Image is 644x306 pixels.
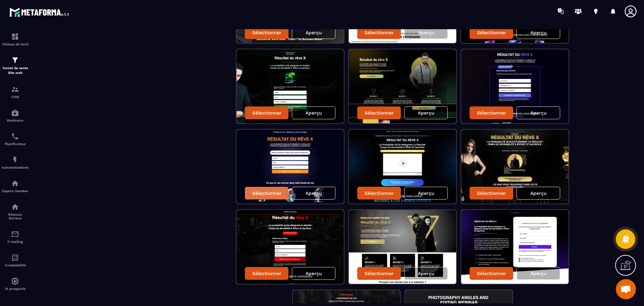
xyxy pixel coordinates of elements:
[252,190,281,196] p: Sélectionner
[2,213,29,220] p: Réseaux Sociaux
[2,42,29,46] p: Tableau de bord
[530,110,547,116] p: Aperçu
[236,210,344,284] img: image
[9,6,70,18] img: logo
[2,198,29,225] a: social-networksocial-networkRéseaux Sociaux
[461,130,569,204] img: image
[2,249,29,272] a: accountantaccountantComptabilité
[11,254,19,262] img: accountant
[461,210,569,284] img: image
[418,190,434,196] p: Aperçu
[236,49,344,123] img: image
[365,271,394,276] p: Sélectionner
[2,28,29,51] a: formationformationTableau de bord
[11,156,19,164] img: automations
[616,279,636,299] div: Ouvrir le chat
[530,30,547,35] p: Aperçu
[11,85,19,93] img: formation
[11,179,19,187] img: automations
[418,110,434,116] p: Aperçu
[365,110,394,116] p: Sélectionner
[2,95,29,99] p: CRM
[2,151,29,174] a: automationsautomationsAutomatisations
[2,225,29,249] a: emailemailE-mailing
[11,33,19,41] img: formation
[11,132,19,140] img: scheduler
[477,271,506,276] p: Sélectionner
[2,142,29,146] p: Planificateur
[365,30,394,35] p: Sélectionner
[11,277,19,285] img: automations
[2,119,29,122] p: Webinaire
[477,110,506,116] p: Sélectionner
[530,271,547,276] p: Aperçu
[306,190,322,196] p: Aperçu
[306,271,322,276] p: Aperçu
[2,240,29,244] p: E-mailing
[349,49,456,123] img: image
[2,287,29,291] p: IA prospects
[365,190,394,196] p: Sélectionner
[11,203,19,211] img: social-network
[11,56,19,64] img: formation
[306,110,322,116] p: Aperçu
[461,49,569,123] img: image
[418,271,434,276] p: Aperçu
[306,30,322,35] p: Aperçu
[2,66,29,75] p: Tunnel de vente Site web
[349,130,456,204] img: image
[2,263,29,267] p: Comptabilité
[252,110,281,116] p: Sélectionner
[236,130,344,204] img: image
[2,166,29,169] p: Automatisations
[252,271,281,276] p: Sélectionner
[530,190,547,196] p: Aperçu
[2,80,29,104] a: formationformationCRM
[2,104,29,127] a: automationsautomationsWebinaire
[11,230,19,238] img: email
[11,109,19,117] img: automations
[349,210,456,284] img: image
[2,174,29,198] a: automationsautomationsEspace membre
[477,190,506,196] p: Sélectionner
[2,51,29,80] a: formationformationTunnel de vente Site web
[477,30,506,35] p: Sélectionner
[252,30,281,35] p: Sélectionner
[418,30,434,35] p: Aperçu
[2,127,29,151] a: schedulerschedulerPlanificateur
[2,189,29,193] p: Espace membre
